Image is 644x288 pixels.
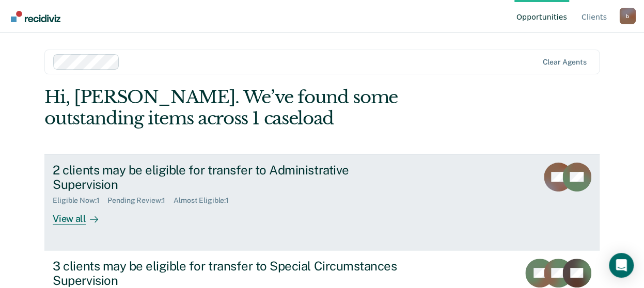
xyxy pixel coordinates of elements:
div: Hi, [PERSON_NAME]. We’ve found some outstanding items across 1 caseload [44,87,488,129]
div: Pending Review : 1 [107,196,174,205]
div: Open Intercom Messenger [609,253,634,278]
div: View all [53,205,111,225]
img: Recidiviz [11,11,60,22]
a: 2 clients may be eligible for transfer to Administrative SupervisionEligible Now:1Pending Review:... [44,154,599,250]
button: Profile dropdown button [619,8,636,24]
div: 2 clients may be eligible for transfer to Administrative Supervision [53,163,415,193]
div: Eligible Now : 1 [53,196,107,205]
div: b [619,8,636,24]
div: Clear agents [542,58,586,67]
div: Almost Eligible : 1 [174,196,237,205]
